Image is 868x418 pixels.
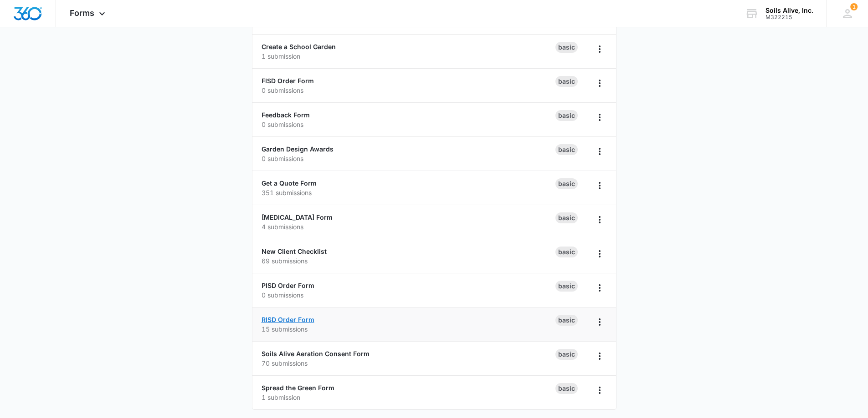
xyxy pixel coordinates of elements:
div: Basic [555,315,578,326]
p: 4 submissions [262,222,555,232]
p: 0 submissions [262,290,555,300]
div: Basic [555,144,578,155]
a: Get a Quote Form [262,179,317,187]
p: 70 submissions [262,358,555,368]
button: Overflow Menu [592,212,607,227]
a: Garden Design Awards [262,145,334,153]
a: RISD Order Form [262,316,314,323]
a: Spread the Green Form [262,384,334,392]
p: 69 submissions [262,256,555,266]
p: 1 submission [262,393,555,402]
div: Basic [555,42,578,53]
div: Basic [555,247,578,257]
button: Overflow Menu [592,315,607,329]
div: Basic [555,76,578,87]
button: Overflow Menu [592,144,607,159]
a: Create a School Garden [262,43,336,50]
div: account name [765,7,813,14]
button: Overflow Menu [592,247,607,261]
p: 15 submissions [262,324,555,334]
button: Overflow Menu [592,349,607,363]
a: [MEDICAL_DATA] Form [262,213,333,221]
p: 351 submissions [262,188,555,197]
button: Overflow Menu [592,281,607,295]
button: Overflow Menu [592,110,607,125]
button: Overflow Menu [592,76,607,91]
div: Basic [555,349,578,360]
a: FISD Order Form [262,77,314,85]
button: Overflow Menu [592,383,607,398]
div: Basic [555,178,578,189]
button: Overflow Menu [592,178,607,193]
div: Basic [555,110,578,121]
button: Overflow Menu [592,42,607,56]
div: Basic [555,383,578,394]
div: account id [765,14,813,20]
p: 0 submissions [262,86,555,95]
a: PISD Order Form [262,282,314,289]
div: Basic [555,281,578,292]
p: 0 submissions [262,154,555,163]
a: Feedback Form [262,111,310,119]
a: New Client Checklist [262,247,327,255]
a: Soils Alive Aeration Consent Form [262,350,370,358]
span: Forms [70,8,94,18]
div: notifications count [850,3,858,10]
p: 0 submissions [262,120,555,129]
span: 1 [850,3,858,10]
p: 1 submission [262,51,555,61]
div: Basic [555,212,578,223]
